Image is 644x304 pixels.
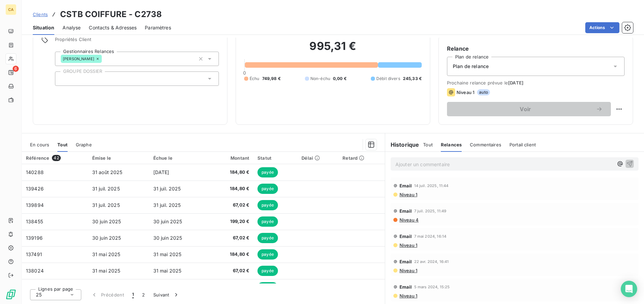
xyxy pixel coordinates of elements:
span: 7 mai 2024, 16:14 [414,234,447,238]
span: Email [400,183,412,188]
span: 67,02 € [214,202,249,209]
span: 6 [13,66,19,72]
span: Tout [57,142,68,147]
span: payée [257,233,278,243]
span: Niveau 1 [457,90,474,95]
span: payée [257,184,278,194]
button: 1 [128,288,138,302]
button: Suivant [149,288,184,302]
span: 31 mai 2025 [92,251,121,257]
button: 2 [138,288,149,302]
h2: 995,31 € [244,39,422,60]
span: 199,20 € [214,218,249,225]
span: Niveau 1 [399,242,417,248]
span: 31 juil. 2025 [153,186,181,191]
div: Montant [214,155,249,161]
span: 138455 [26,219,43,224]
span: 67,02 € [214,267,249,274]
span: 31 mai 2025 [153,251,182,257]
span: 5 mars 2024, 15:25 [414,285,450,289]
span: payée [257,249,278,260]
span: 42 [52,155,60,161]
span: Contacts & Adresses [89,24,137,31]
span: Prochaine relance prévue le [447,80,625,85]
span: 140288 [26,169,44,175]
div: Référence [26,155,84,161]
span: 0 [243,70,246,76]
span: Débit divers [376,76,400,82]
span: Paramètres [145,24,171,31]
span: 22 avr. 2024, 16:41 [414,260,449,264]
span: Analyse [62,24,81,31]
span: 31 mai 2025 [153,268,182,274]
div: Open Intercom Messenger [621,281,637,297]
span: 137491 [26,251,42,257]
span: payée [257,216,278,227]
span: 30 juin 2025 [153,219,182,224]
img: Logo LeanPay [5,289,16,300]
div: Échue le [153,155,206,161]
span: payée [257,282,278,292]
button: Voir [447,102,611,116]
span: [PERSON_NAME] [63,57,94,61]
span: Échu [250,76,260,82]
button: Actions [585,22,619,33]
div: CA [5,4,16,15]
span: 139894 [26,202,44,208]
h6: Historique [385,141,419,149]
span: 25 [36,291,42,298]
span: Niveau 1 [399,268,417,273]
span: Propriétés Client [55,37,219,46]
span: 7 juil. 2025, 11:49 [414,209,447,213]
span: Plan de relance [453,63,489,70]
h6: Relance [447,44,625,53]
button: Précédent [87,288,128,302]
span: 31 août 2025 [92,169,123,175]
span: Email [400,208,412,214]
span: Tout [423,142,433,147]
input: Ajouter une valeur [61,76,66,82]
span: 30 juin 2025 [92,219,121,224]
span: Email [400,234,412,239]
span: Graphe [76,142,92,147]
span: auto [477,89,490,95]
span: Niveau 1 [399,192,417,197]
span: payée [257,167,278,177]
div: Statut [257,155,293,161]
span: 245,33 € [403,76,422,82]
span: Non-échu [310,76,330,82]
span: 749,98 € [262,76,281,82]
span: 31 mai 2025 [92,268,121,274]
span: [DATE] [508,80,523,85]
span: 30 juin 2025 [153,235,182,241]
span: Email [400,259,412,264]
span: 139426 [26,186,44,191]
span: Niveau 1 [399,293,417,299]
span: 14 juil. 2025, 11:44 [414,184,449,188]
div: Retard [342,155,381,161]
span: 0,00 € [333,76,347,82]
span: Niveau 4 [399,217,419,223]
span: En cours [30,142,49,147]
span: Email [400,284,412,290]
span: Commentaires [470,142,501,147]
span: payée [257,200,278,210]
span: 184,80 € [214,185,249,192]
span: Clients [33,12,48,17]
span: 67,02 € [214,235,249,241]
span: 184,80 € [214,251,249,258]
span: 31 juil. 2025 [92,186,120,191]
div: Émise le [92,155,145,161]
input: Ajouter une valeur [102,56,107,62]
span: Voir [455,106,596,112]
span: 139196 [26,235,43,241]
span: 138024 [26,268,44,274]
span: 30 juin 2025 [92,235,121,241]
a: Clients [33,11,48,18]
h3: CSTB COIFFURE - C2738 [60,8,162,21]
span: Portail client [509,142,536,147]
span: 1 [132,291,134,298]
span: Relances [441,142,462,147]
span: payée [257,266,278,276]
div: Délai [302,155,334,161]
